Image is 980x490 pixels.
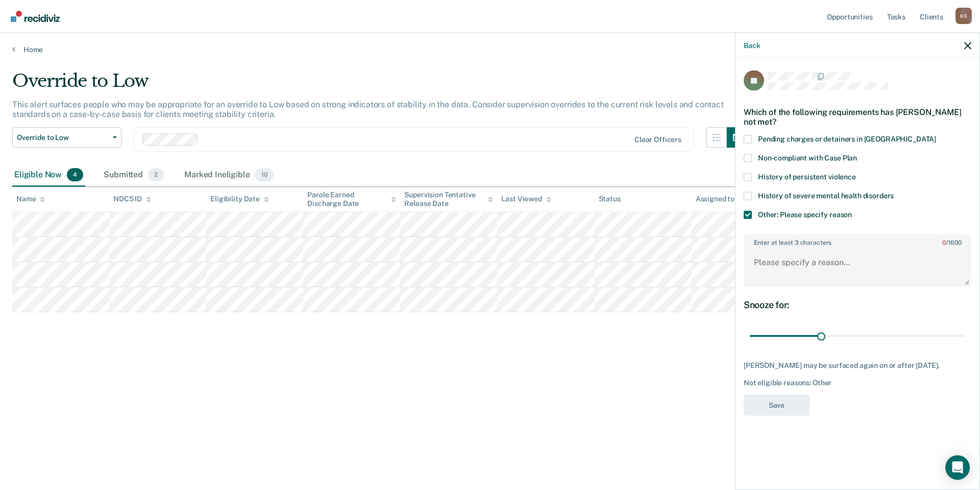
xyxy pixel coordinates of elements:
div: Marked Ineligible [182,164,275,186]
button: Profile dropdown button [955,8,972,24]
div: NDCS ID [113,195,151,203]
div: Parole Earned Discharge Date [307,191,396,208]
span: 2 [148,168,164,181]
p: This alert surfaces people who may be appropriate for an override to Low based on strong indicato... [12,100,724,119]
span: Other: Please specify reason [758,210,852,218]
div: Assigned to [696,195,744,203]
div: Eligible Now [12,164,85,186]
button: Back [744,41,760,50]
button: Save [744,395,810,416]
div: K S [955,8,972,24]
span: 10 [255,168,273,181]
img: Recidiviz [11,11,60,22]
div: Submitted [102,164,166,186]
div: Override to Low [12,71,747,100]
div: Name [16,195,45,203]
span: / 1600 [942,239,961,246]
div: Supervision Tentative Release Date [404,191,493,208]
span: Override to Low [17,133,109,142]
span: History of persistent violence [758,172,856,180]
label: Enter at least 3 characters [745,235,970,246]
div: Open Intercom Messenger [945,455,970,480]
div: Clear officers [634,135,681,144]
div: Last Viewed [501,195,551,203]
div: Status [599,195,621,203]
span: History of severe mental health disorders [758,191,894,199]
span: Pending charges or detainers in [GEOGRAPHIC_DATA] [758,134,936,143]
div: Which of the following requirements has [PERSON_NAME] not met? [744,99,971,135]
span: 4 [67,168,83,181]
a: Home [12,45,968,54]
span: 0 [942,239,946,246]
span: Non-compliant with Case Plan [758,153,857,161]
div: [PERSON_NAME] may be surfaced again on or after [DATE]. [744,361,971,370]
div: Eligibility Date [210,195,269,203]
div: Snooze for: [744,299,971,311]
div: Not eligible reasons: Other [744,378,971,387]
